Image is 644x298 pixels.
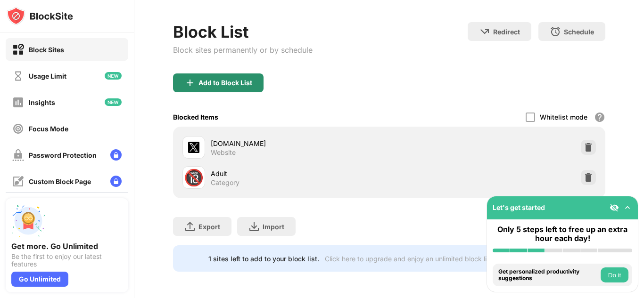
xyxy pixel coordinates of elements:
div: Schedule [564,28,594,36]
div: Get personalized productivity suggestions [498,268,598,282]
div: Get more. Go Unlimited [11,242,123,251]
div: Usage Limit [29,72,66,80]
div: 1 sites left to add to your block list. [208,255,319,263]
div: Be the first to enjoy our latest features [11,253,123,268]
img: logo-blocksite.svg [7,7,73,25]
div: Website [211,148,236,157]
img: eye-not-visible.svg [610,203,619,212]
img: new-icon.svg [105,98,122,106]
div: Insights [29,98,55,106]
img: lock-menu.svg [110,176,122,187]
img: customize-block-page-off.svg [12,176,24,187]
img: time-usage-off.svg [12,70,24,82]
img: insights-off.svg [12,97,24,108]
div: Only 5 steps left to free up an extra hour each day! [493,225,632,243]
button: Do it [601,267,628,282]
div: Category [211,178,239,187]
div: Export [198,223,220,231]
div: Whitelist mode [540,113,587,121]
img: focus-off.svg [12,123,24,135]
div: Block Sites [29,46,64,54]
img: favicons [188,142,199,153]
div: Add to Block List [198,79,252,87]
div: Go Unlimited [11,272,68,287]
img: lock-menu.svg [110,149,122,161]
div: Block List [173,22,313,41]
div: Adult [211,169,389,178]
img: push-unlimited.svg [11,204,45,238]
div: Password Protection [29,151,97,159]
div: Block sites permanently or by schedule [173,45,313,55]
div: Redirect [493,28,520,36]
div: Focus Mode [29,125,68,133]
div: 🔞 [184,168,204,187]
div: Blocked Items [173,113,218,121]
div: Click here to upgrade and enjoy an unlimited block list. [325,255,494,263]
img: omni-setup-toggle.svg [623,203,632,212]
img: password-protection-off.svg [12,149,24,161]
div: Custom Block Page [29,177,91,185]
img: block-on.svg [12,44,24,56]
div: Import [263,223,284,231]
div: [DOMAIN_NAME] [211,138,389,148]
img: new-icon.svg [105,72,122,80]
div: Let's get started [493,203,545,211]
